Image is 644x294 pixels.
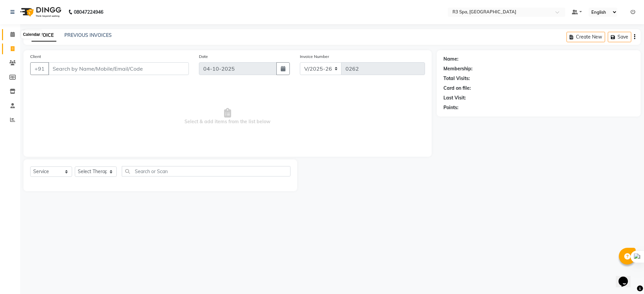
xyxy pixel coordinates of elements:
label: Date [199,54,208,60]
button: +91 [30,62,49,75]
img: logo [17,3,63,21]
b: 08047224946 [74,3,103,21]
div: Name: [443,56,459,63]
div: Points: [443,104,459,111]
a: PREVIOUS INVOICES [64,32,112,38]
span: Select & add items from the list below [30,83,425,150]
button: Create New [567,32,605,42]
div: Total Visits: [443,75,470,82]
input: Search or Scan [122,166,290,176]
button: Save [608,32,631,42]
input: Search by Name/Mobile/Email/Code [48,62,189,75]
iframe: chat widget [616,267,637,287]
div: Calendar [21,30,42,39]
label: Invoice Number [300,54,329,60]
div: Last Visit: [443,94,466,101]
label: Client [30,54,41,60]
div: Membership: [443,65,473,72]
div: Card on file: [443,85,471,92]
